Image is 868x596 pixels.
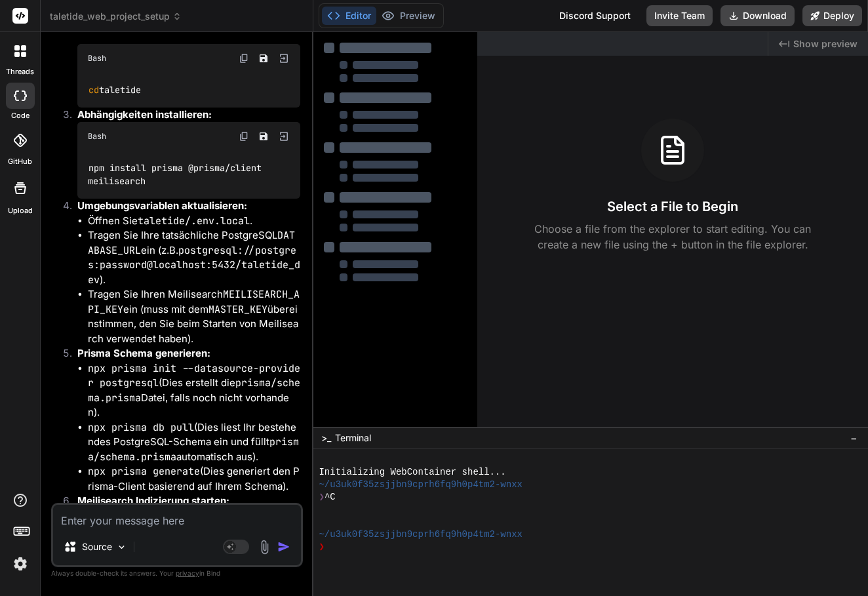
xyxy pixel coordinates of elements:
[208,303,267,316] code: MASTER_KEY
[278,130,290,142] img: Open in Browser
[88,244,300,287] code: postgresql://postgres:password@localhost:5432/taletide_dev
[319,541,324,553] span: ❯
[551,5,639,26] div: Discord Support
[720,5,795,26] button: Download
[8,156,32,167] label: GitHub
[88,421,194,434] code: npx prisma db pull
[88,420,300,465] li: (Dies liest Ihr bestehendes PostgreSQL-Schema ein und füllt automatisch aus).
[77,199,247,212] strong: Umgebungsvariablen aktualisieren:
[9,553,31,575] img: settings
[138,214,250,228] code: taletide/.env.local
[88,435,299,464] code: prisma/schema.prisma
[88,361,300,420] li: (Dies erstellt die Datei, falls noch nicht vorhanden).
[89,84,99,96] span: cd
[646,5,713,26] button: Invite Team
[254,49,273,68] button: Save file
[11,110,30,121] label: code
[325,491,336,504] span: ^C
[88,131,106,142] span: Bash
[88,214,300,229] li: Öffnen Sie .
[88,161,267,188] code: npm install prisma @prisma/client meilisearch
[88,287,300,346] li: Tragen Sie Ihren Meilisearch ein (muss mit dem übereinstimmen, den Sie beim Starten von Meilisear...
[278,52,290,64] img: Open in Browser
[88,229,295,257] code: DATABASE_URL
[277,540,290,553] img: icon
[88,362,300,390] code: npx prisma init --datasource-provider postgresql
[319,479,522,491] span: ~/u3uk0f35zsjjbn9cprh6fq9h0p4tm2-wnxx
[607,197,738,216] h3: Select a File to Begin
[850,431,858,445] span: −
[77,30,220,43] strong: Projektverzeichnis wechseln:
[50,10,182,23] span: taletide_web_project_setup
[6,66,34,77] label: threads
[88,464,300,494] li: (Dies generiert den Prisma-Client basierend auf Ihrem Schema).
[376,7,441,25] button: Preview
[8,205,33,216] label: Upload
[82,540,112,553] p: Source
[77,494,229,507] strong: Meilisearch Indizierung starten:
[88,465,200,478] code: npx prisma generate
[51,567,303,580] p: Always double-check its answers. Your in Bind
[77,347,210,359] strong: Prisma Schema generieren:
[88,53,106,64] span: Bash
[176,569,199,577] span: privacy
[88,288,300,316] code: MEILISEARCH_API_KEY
[116,542,127,553] img: Pick Models
[319,466,505,479] span: Initializing WebContainer shell...
[319,491,324,504] span: ❯
[802,5,862,26] button: Deploy
[321,431,331,445] span: >_
[319,528,522,541] span: ~/u3uk0f35zsjjbn9cprh6fq9h0p4tm2-wnxx
[848,427,860,448] button: −
[322,7,376,25] button: Editor
[239,53,249,64] img: copy
[88,376,300,405] code: prisma/schema.prisma
[793,37,858,50] span: Show preview
[257,540,272,555] img: attachment
[88,83,142,97] code: taletide
[254,127,273,146] button: Save file
[239,131,249,142] img: copy
[335,431,371,445] span: Terminal
[88,228,300,287] li: Tragen Sie Ihre tatsächliche PostgreSQL ein (z.B. ).
[526,221,819,252] p: Choose a file from the explorer to start editing. You can create a new file using the + button in...
[77,108,212,121] strong: Abhängigkeiten installieren:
